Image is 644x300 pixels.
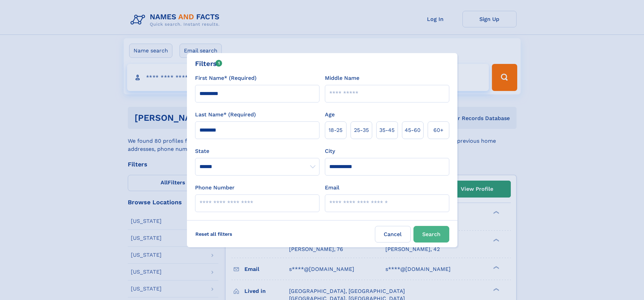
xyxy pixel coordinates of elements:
label: City [325,147,335,155]
button: Search [413,226,449,243]
label: Phone Number [195,184,235,192]
div: Filters [195,59,222,69]
label: Reset all filters [191,226,237,242]
span: 60+ [433,126,444,134]
label: Age [325,111,335,119]
label: Last Name* (Required) [195,111,256,119]
label: Middle Name [325,74,359,82]
span: 45‑60 [405,126,421,134]
span: 35‑45 [379,126,395,134]
label: Cancel [375,226,411,243]
span: 25‑35 [354,126,369,134]
span: 18‑25 [329,126,342,134]
label: Email [325,184,339,192]
label: First Name* (Required) [195,74,257,82]
label: State [195,147,319,155]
